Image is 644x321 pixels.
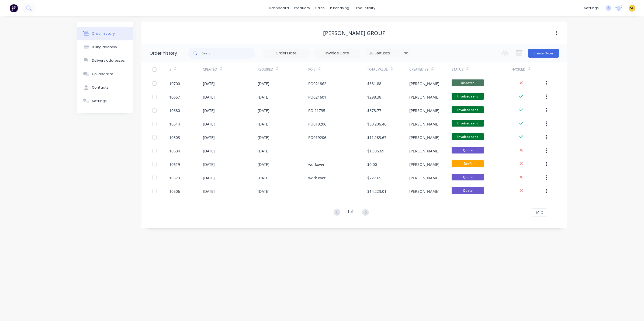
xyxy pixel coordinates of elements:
[535,210,539,215] span: 10
[313,4,327,12] div: sales
[452,62,511,77] div: Status
[452,147,484,153] span: Quote
[366,50,411,56] div: 26 Statuses
[511,62,544,77] div: Invoiced
[409,108,439,113] div: [PERSON_NAME]
[292,4,313,12] div: products
[367,189,386,194] div: $14,223.01
[77,81,133,94] button: Contacts
[203,81,215,86] div: [DATE]
[169,189,180,194] div: 10506
[409,81,439,86] div: [PERSON_NAME]
[630,6,634,11] span: SC
[169,148,180,154] div: 10634
[169,94,180,100] div: 10657
[308,162,325,167] div: workover
[409,121,439,127] div: [PERSON_NAME]
[258,108,269,113] div: [DATE]
[92,31,115,36] div: Order history
[77,27,133,40] button: Order history
[258,81,269,86] div: [DATE]
[452,67,463,72] div: Status
[258,121,269,127] div: [DATE]
[367,121,386,127] div: $80,206.46
[308,67,316,72] div: PO #
[169,62,203,77] div: #
[308,62,367,77] div: PO #
[367,162,377,167] div: $0.00
[367,135,386,140] div: $11,283.67
[258,148,269,154] div: [DATE]
[452,106,484,113] span: Invoiced sent
[452,120,484,127] span: Invoiced sent
[258,162,269,167] div: [DATE]
[308,94,326,100] div: PO021601
[581,4,601,12] div: settings
[77,67,133,81] button: Collaborate
[92,72,113,76] div: Collaborate
[409,135,439,140] div: [PERSON_NAME]
[258,67,273,72] div: Required
[169,175,180,181] div: 10573
[169,108,180,113] div: 10680
[264,49,309,57] input: Order Date
[367,94,381,100] div: $298.38
[367,67,388,72] div: Total Value
[511,67,525,72] div: Invoiced
[92,99,107,103] div: Settings
[308,81,326,86] div: PO021862
[169,162,180,167] div: 10619
[203,108,215,113] div: [DATE]
[77,54,133,67] button: Delivery addresses
[258,135,269,140] div: [DATE]
[203,94,215,100] div: [DATE]
[203,189,215,194] div: [DATE]
[367,175,381,181] div: $727.65
[452,79,484,86] span: Dispatch
[409,189,439,194] div: [PERSON_NAME]
[203,162,215,167] div: [DATE]
[308,175,326,181] div: work over
[452,187,484,194] span: Quote
[327,4,352,12] div: purchasing
[452,174,484,180] span: Quote
[203,67,217,72] div: Created
[258,62,308,77] div: Required
[452,93,484,100] span: Invoiced sent
[203,135,215,140] div: [DATE]
[258,189,269,194] div: [DATE]
[323,30,386,36] div: [PERSON_NAME] Group
[266,4,292,12] a: dashboard
[169,121,180,127] div: 10614
[203,175,215,181] div: [DATE]
[409,175,439,181] div: [PERSON_NAME]
[452,133,484,140] span: Invoiced sent
[169,81,180,86] div: 10700
[203,148,215,154] div: [DATE]
[77,94,133,108] button: Settings
[92,85,109,90] div: Contacts
[367,148,384,154] div: $1,306.69
[150,50,177,57] div: Order history
[347,209,355,217] div: 1 of 1
[528,49,559,58] button: Create Order
[169,135,180,140] div: 10503
[308,108,325,113] div: PO 21735
[315,49,360,57] input: Invoice Date
[203,62,258,77] div: Created
[367,108,381,113] div: $673.77
[10,4,18,12] img: Factory
[409,148,439,154] div: [PERSON_NAME]
[409,62,451,77] div: Created By
[367,81,381,86] div: $381.88
[92,45,117,50] div: Billing address
[367,62,409,77] div: Total Value
[203,121,215,127] div: [DATE]
[308,135,326,140] div: PO019206
[77,40,133,54] button: Billing address
[452,160,484,167] span: Draft
[202,48,255,59] input: Search...
[258,94,269,100] div: [DATE]
[92,58,125,63] div: Delivery addresses
[409,67,428,72] div: Created By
